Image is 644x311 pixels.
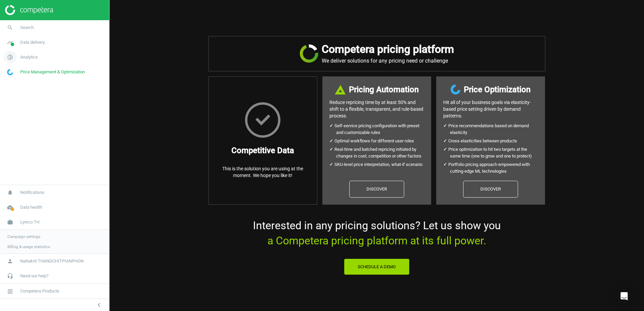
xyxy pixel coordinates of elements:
[336,146,424,160] li: Real-time and batched repricing initiated by changes in cost, competition or other factors
[7,69,13,75] img: wGWNvw8QSZomAAAAABJRU5ErkJggg==
[450,161,538,175] li: Portfolio pricing approach empowered with cutting-edge ML technologies
[464,83,530,96] h3: Price Optimization
[216,165,310,179] p: This is the solution you are using at the moment. We hope you like it!
[4,186,17,199] i: notifications
[336,161,424,168] li: SKU-level price interpretation, what-if scenario
[4,36,17,49] i: timeline
[4,270,17,282] i: headset_mic
[20,288,59,294] span: Competera Products
[20,204,42,210] span: Data health
[344,258,410,275] button: Schedule a Demo
[5,5,53,15] img: ajHJNr6hYgQAAAAASUVORK5CYII=
[443,99,538,119] p: Hit all of your business goals via elasticity- based price setting driven by demand patterns.
[4,21,17,34] i: search
[300,44,318,63] img: JRVR7TKHubxRX4WiWFsHXLVQu3oYgKr0EdU6k5jjvBYYAAAAAElFTkSuQmCC
[4,255,17,268] i: person
[451,84,460,95] img: wGWNvw8QSZomAAAAABJRU5ErkJggg==
[322,58,454,64] p: We deliver solutions for any pricing need or challenge
[7,234,40,239] span: Campaign settings
[231,144,294,157] h3: Competitive Data
[450,138,538,144] li: Cross-elasticities between products
[20,25,34,31] span: Search
[20,54,38,60] span: Analytics
[4,201,17,214] i: cloud_done
[616,288,632,304] div: Open Intercom Messenger
[4,51,17,64] i: pie_chart_outlined
[20,273,49,279] span: Need our help?
[450,123,538,136] li: Price recommendations based on demand elasticity
[329,99,424,119] p: Reduce repricing time by at least 50% and shift to a flexible, transparent, and rule-based process.
[95,301,103,309] i: chevron_left
[267,234,486,247] span: a Competera pricing platform at its full power.
[336,138,424,144] li: Optimal workflows for different user roles
[7,244,50,249] span: Billing & usage statistics
[4,216,17,229] i: work
[208,218,545,248] p: Interested in any pricing solutions? Let us show you
[20,219,39,225] span: Lyreco TH
[463,181,518,198] a: Discover
[20,189,44,196] span: Notifications
[20,69,85,75] span: Price Management & Optimization
[322,43,454,56] h2: Competera pricing platform
[91,301,107,309] button: chevron_left
[20,39,45,45] span: Data delivery
[450,146,538,160] li: Price optimization to hit two targets at the same time (one to grow and one to protect)
[20,258,84,264] span: Nattakrit THANGCHITPIANPHON
[335,85,346,95] img: DI+PfHAOTJwAAAAASUVORK5CYII=
[336,123,424,136] li: Self-service pricing configuration with preset and customizable rules
[245,102,281,138] img: HxscrLsMTvcLXxPnqlhRQhRi+upeiQYiT7g7j1jdpu6T9n6zgWWHzG7gAAAABJRU5ErkJggg==
[349,83,419,96] h3: Pricing Automation
[349,181,404,198] a: Discover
